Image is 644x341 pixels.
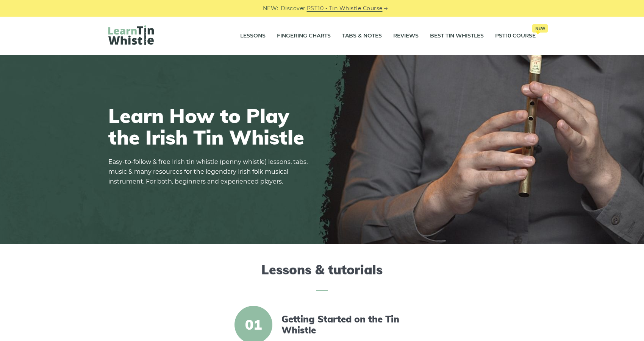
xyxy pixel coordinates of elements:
p: Easy-to-follow & free Irish tin whistle (penny whistle) lessons, tabs, music & many resources for... [108,157,313,187]
a: PST10 CourseNew [495,26,536,45]
a: Fingering Charts [277,26,331,45]
a: Getting Started on the Tin Whistle [281,314,412,336]
span: New [532,24,548,33]
img: LearnTinWhistle.com [108,25,154,45]
a: Lessons [240,26,266,45]
a: Best Tin Whistles [430,26,484,45]
h2: Lessons & tutorials [108,262,536,291]
h1: Learn How to Play the Irish Tin Whistle [108,105,313,148]
a: Reviews [393,26,419,45]
a: Tabs & Notes [342,26,382,45]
